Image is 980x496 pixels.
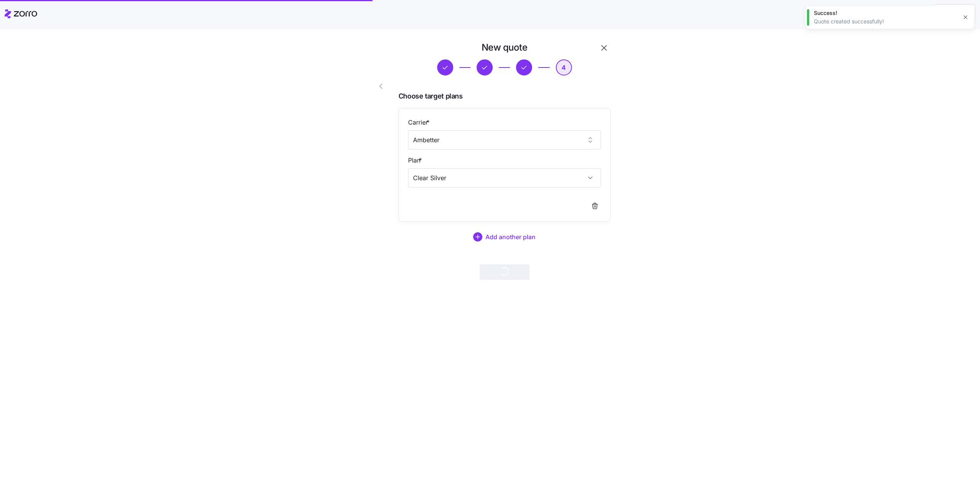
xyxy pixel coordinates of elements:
[814,9,957,17] div: Success!
[814,18,957,25] div: Quote created successfully!
[399,228,611,246] button: Add another plan
[399,91,611,102] span: Choose target plans
[408,118,431,127] label: Carrier
[408,168,601,187] input: Select a plan
[556,59,572,76] button: 4
[408,156,423,165] label: Plan
[473,232,482,241] svg: add icon
[408,130,601,149] input: Select a carrier
[485,232,536,241] span: Add another plan
[482,41,528,53] h1: New quote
